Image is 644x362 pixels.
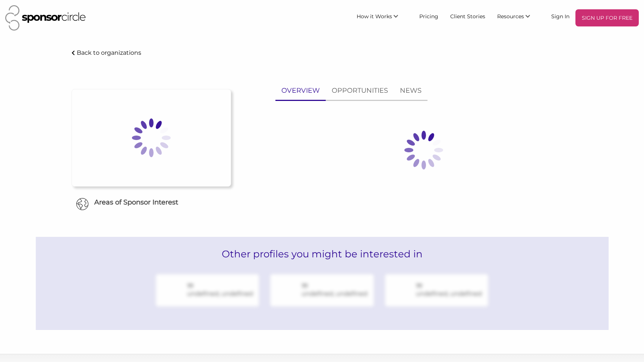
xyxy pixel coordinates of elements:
li: Resources [491,9,545,26]
h2: Other profiles you might be interested in [36,237,609,271]
img: Loading spinner [114,101,189,175]
p: NEWS [400,85,422,96]
span: How it Works [357,13,392,20]
span: Resources [497,13,524,20]
p: Back to organizations [77,49,141,56]
p: OPPORTUNITIES [332,85,388,96]
h6: Areas of Sponsor Interest [66,198,237,207]
p: SIGN UP FOR FREE [578,12,636,23]
img: Globe Icon [76,198,89,210]
img: Loading spinner [386,113,461,187]
p: OVERVIEW [281,85,320,96]
li: How it Works [351,9,413,26]
a: Pricing [413,9,444,23]
img: Sponsor Circle Logo [5,5,86,31]
a: Client Stories [444,9,491,23]
a: Sign In [545,9,575,23]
